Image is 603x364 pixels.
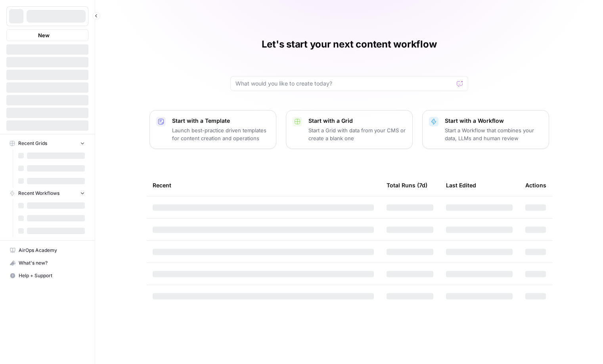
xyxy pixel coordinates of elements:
button: Recent Grids [6,137,88,149]
div: Recent [153,174,374,196]
p: Start a Grid with data from your CMS or create a blank one [308,126,406,142]
span: New [38,31,50,39]
button: Recent Workflows [6,187,88,199]
button: New [6,29,88,41]
input: What would you like to create today? [235,80,454,88]
span: Recent Grids [18,140,47,147]
span: AirOps Academy [19,247,85,254]
p: Start with a Grid [308,117,406,125]
button: Start with a TemplateLaunch best-practice driven templates for content creation and operations [149,110,276,149]
p: Start with a Template [172,117,270,125]
div: Total Runs (7d) [387,174,427,196]
div: Actions [525,174,546,196]
p: Launch best-practice driven templates for content creation and operations [172,126,270,142]
p: Start with a Workflow [445,117,542,125]
div: What's new? [7,257,88,269]
span: Recent Workflows [18,190,59,197]
div: Last Edited [446,174,476,196]
a: AirOps Academy [6,244,88,257]
span: Help + Support [19,272,85,279]
button: Help + Support [6,269,88,282]
button: Start with a GridStart a Grid with data from your CMS or create a blank one [286,110,413,149]
p: Start a Workflow that combines your data, LLMs and human review [445,126,542,142]
button: What's new? [6,257,88,269]
button: Start with a WorkflowStart a Workflow that combines your data, LLMs and human review [422,110,549,149]
h1: Let's start your next content workflow [262,38,437,51]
